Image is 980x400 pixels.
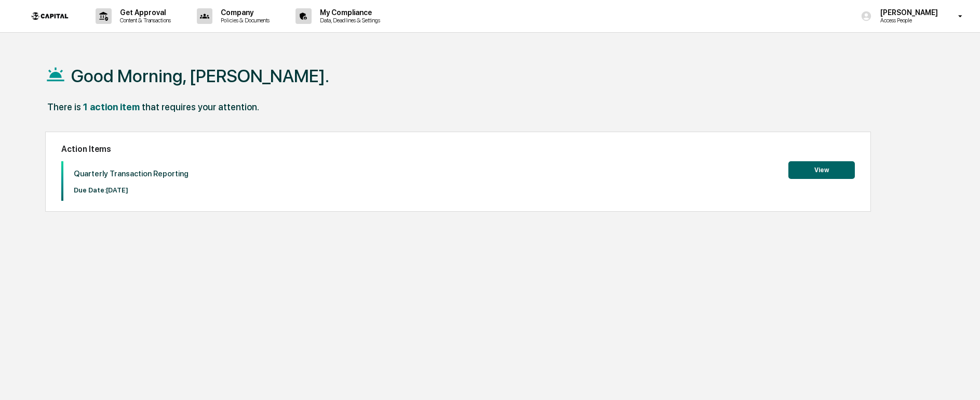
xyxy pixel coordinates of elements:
[61,144,855,154] h2: Action Items
[312,17,385,24] p: Data, Deadlines & Settings
[212,8,275,17] p: Company
[83,101,140,112] div: 1 action item
[872,17,943,24] p: Access People
[71,66,329,86] h1: Good Morning, [PERSON_NAME].
[788,161,855,179] button: View
[312,8,385,17] p: My Compliance
[142,101,259,112] div: that requires your attention.
[872,8,943,17] p: [PERSON_NAME]
[212,17,275,24] p: Policies & Documents
[74,186,189,194] p: Due Date: [DATE]
[112,17,176,24] p: Content & Transactions
[788,164,855,174] a: View
[112,8,176,17] p: Get Approval
[47,101,81,112] div: There is
[74,169,189,178] p: Quarterly Transaction Reporting
[25,6,75,27] img: logo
